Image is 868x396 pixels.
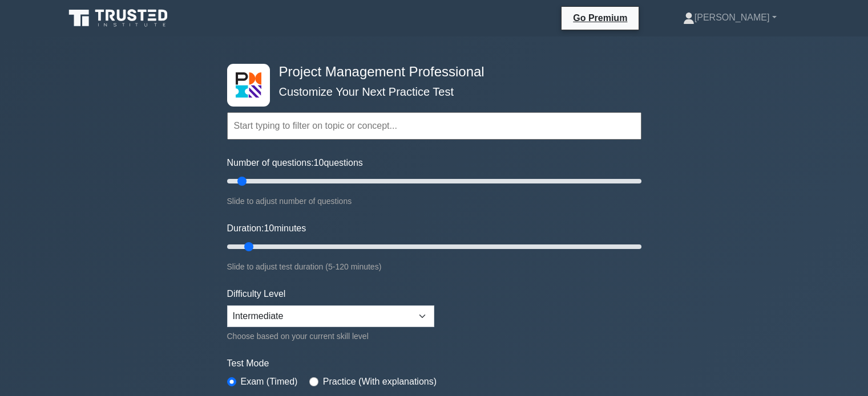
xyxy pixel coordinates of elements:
div: Slide to adjust number of questions [227,194,641,208]
label: Exam (Timed) [241,375,298,389]
a: [PERSON_NAME] [656,6,804,29]
label: Duration: minutes [227,222,306,235]
span: 10 [314,158,324,168]
label: Number of questions: questions [227,156,363,170]
h4: Project Management Professional [274,64,586,80]
div: Slide to adjust test duration (5-120 minutes) [227,260,641,273]
span: 10 [264,223,274,233]
div: Choose based on your current skill level [227,329,434,343]
input: Start typing to filter on topic or concept... [227,112,641,140]
a: Go Premium [566,11,634,25]
label: Difficulty Level [227,287,286,301]
label: Test Mode [227,357,641,370]
label: Practice (With explanations) [323,375,437,389]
